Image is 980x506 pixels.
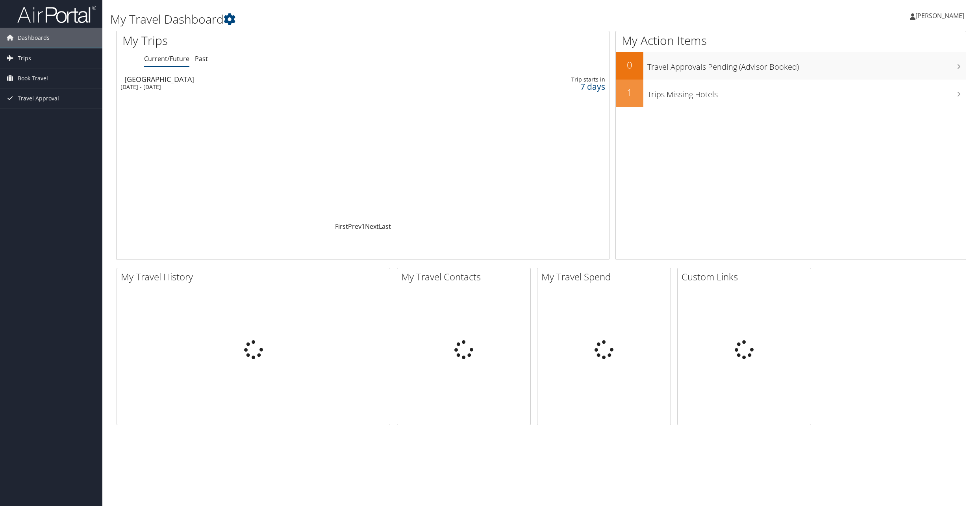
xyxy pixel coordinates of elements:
[541,270,671,284] h2: My Travel Spend
[18,89,59,108] span: Travel Approval
[379,222,391,231] a: Last
[121,270,390,284] h2: My Travel History
[616,80,966,107] a: 1Trips Missing Hotels
[348,222,361,231] a: Prev
[18,48,31,68] span: Trips
[616,52,966,80] a: 0Travel Approvals Pending (Advisor Booked)
[361,222,365,231] a: 1
[18,69,48,88] span: Book Travel
[335,222,348,231] a: First
[195,54,208,63] a: Past
[616,32,966,49] h1: My Action Items
[124,76,426,83] div: [GEOGRAPHIC_DATA]
[18,28,50,48] span: Dashboards
[493,83,605,90] div: 7 days
[647,57,966,72] h3: Travel Approvals Pending (Advisor Booked)
[616,86,643,99] h2: 1
[110,11,685,28] h1: My Travel Dashboard
[122,32,398,49] h1: My Trips
[365,222,379,231] a: Next
[647,85,966,100] h3: Trips Missing Hotels
[401,270,530,284] h2: My Travel Contacts
[120,83,422,91] div: [DATE] - [DATE]
[493,76,605,83] div: Trip starts in
[144,54,189,63] a: Current/Future
[910,4,972,28] a: [PERSON_NAME]
[616,58,643,72] h2: 0
[915,11,964,20] span: [PERSON_NAME]
[682,270,811,284] h2: Custom Links
[17,5,96,24] img: airportal-logo.png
